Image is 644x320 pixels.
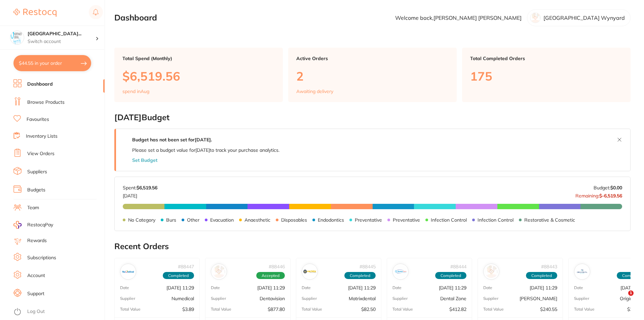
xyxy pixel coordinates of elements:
[296,69,449,83] p: 2
[260,296,285,301] p: Dentavision
[13,221,22,229] img: RestocqPay
[462,48,631,102] a: Total Completed Orders175
[450,264,466,269] p: # 88444
[302,296,317,301] p: Supplier
[172,296,194,301] p: Numedical
[395,15,522,21] p: Welcome back, [PERSON_NAME] [PERSON_NAME]
[27,308,45,315] a: Log Out
[120,307,141,312] p: Total Value
[137,185,157,191] strong: $6,519.56
[13,221,53,229] a: RestocqPay
[132,147,279,153] p: Please set a budget value for [DATE] to track your purchase analytics.
[296,89,333,94] p: Awaiting delivery
[483,307,504,312] p: Total Value
[28,31,96,37] h4: North West Dental Wynyard
[485,265,498,278] img: Adam Dental
[449,307,466,312] p: $412.82
[27,290,44,297] a: Support
[359,264,376,269] p: # 88445
[348,285,376,290] p: [DATE] 11:29
[27,237,47,244] a: Rewards
[187,217,199,223] p: Other
[318,217,344,223] p: Endodontics
[211,307,231,312] p: Total Value
[13,9,56,17] img: Restocq Logo
[483,285,492,290] p: Date
[27,150,54,157] a: View Orders
[296,56,449,61] p: Active Orders
[122,56,275,61] p: Total Spend (Monthly)
[614,290,631,307] iframe: Intercom live chat
[213,265,225,278] img: Dentavision
[211,285,220,290] p: Date
[574,307,595,312] p: Total Value
[210,217,234,223] p: Evacuation
[27,81,53,88] a: Dashboard
[178,264,194,269] p: # 88447
[610,185,622,191] strong: $0.00
[120,285,129,290] p: Date
[123,190,157,198] p: [DATE]
[123,185,157,190] p: Spent:
[122,265,135,278] img: Numedical
[281,217,307,223] p: Disposables
[541,264,557,269] p: # 88443
[132,137,212,143] strong: Budget has not been set for [DATE] .
[392,296,408,301] p: Supplier
[122,69,275,83] p: $6,519.56
[288,48,457,102] a: Active Orders2Awaiting delivery
[26,133,58,140] a: Inventory Lists
[13,307,103,317] button: Log Out
[524,217,575,223] p: Restorative & Cosmetic
[114,48,283,102] a: Total Spend (Monthly)$6,519.56spend inAug
[256,272,285,279] span: Accepted
[244,217,270,223] p: Anaesthetic
[27,187,45,193] a: Budgets
[543,15,625,21] p: [GEOGRAPHIC_DATA] Wynyard
[211,296,226,301] p: Supplier
[302,285,311,290] p: Date
[27,222,53,228] span: RestocqPay
[269,264,285,269] p: # 88446
[361,307,376,312] p: $82.50
[182,307,194,312] p: $3.89
[27,169,47,175] a: Suppliers
[27,116,49,123] a: Favourites
[431,217,467,223] p: Infection Control
[13,55,91,71] button: $44.55 in your order
[114,13,157,22] h2: Dashboard
[576,265,589,278] img: Origin Dental
[257,285,285,290] p: [DATE] 11:29
[530,285,557,290] p: [DATE] 11:29
[540,307,557,312] p: $240.55
[128,217,155,223] p: No Category
[526,272,557,279] span: Completed
[163,272,194,279] span: Completed
[439,285,466,290] p: [DATE] 11:29
[355,217,382,223] p: Preventative
[470,56,622,61] p: Total Completed Orders
[303,265,316,278] img: Matrixdental
[599,193,622,199] strong: $-6,519.56
[268,307,285,312] p: $877.80
[302,307,322,312] p: Total Value
[114,113,631,122] h2: [DATE] Budget
[27,99,65,106] a: Browse Products
[392,285,402,290] p: Date
[114,242,631,251] h2: Recent Orders
[478,217,514,223] p: Infection Control
[435,272,466,279] span: Completed
[520,296,557,301] p: [PERSON_NAME]
[10,31,24,44] img: North West Dental Wynyard
[394,265,407,278] img: Dental Zone
[393,217,420,223] p: Preventative
[349,296,376,301] p: Matrixdental
[575,190,622,198] p: Remaining:
[27,204,39,211] a: Team
[132,157,157,163] button: Set Budget
[470,69,622,83] p: 175
[594,185,622,190] p: Budget:
[27,272,45,279] a: Account
[574,296,589,301] p: Supplier
[483,296,498,301] p: Supplier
